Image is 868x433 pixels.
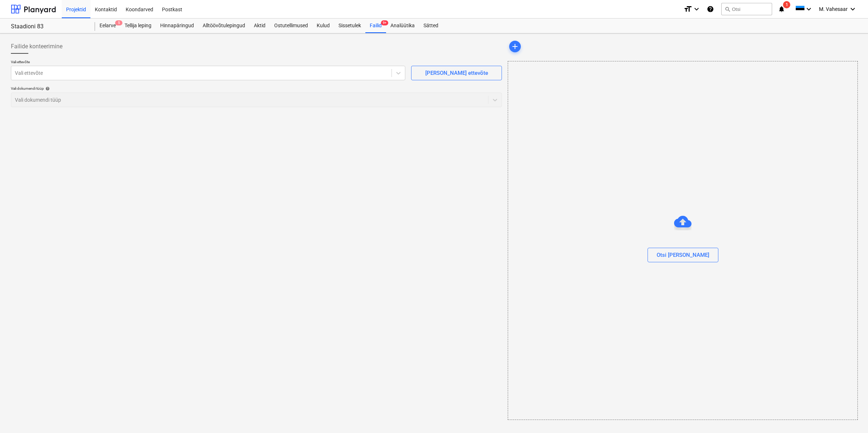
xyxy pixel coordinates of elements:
[804,5,813,13] i: keyboard_arrow_down
[684,5,692,13] i: format_size
[508,61,858,420] div: Otsi [PERSON_NAME]
[511,42,519,51] span: add
[11,42,62,51] span: Failide konteerimine
[386,19,419,33] a: Analüütika
[365,19,386,33] div: Failid
[120,19,156,33] a: Tellija leping
[95,19,120,33] a: Eelarve5
[95,19,120,33] div: Eelarve
[156,19,198,33] a: Hinnapäringud
[411,66,502,80] button: [PERSON_NAME] ettevõte
[783,1,790,8] span: 1
[115,20,122,25] span: 5
[11,23,86,31] div: Staadioni 83
[848,5,857,13] i: keyboard_arrow_down
[381,20,388,25] span: 9+
[778,5,785,13] i: notifications
[425,68,488,78] div: [PERSON_NAME] ettevõte
[419,19,443,33] a: Sätted
[270,19,312,33] a: Ostutellimused
[707,5,714,13] i: Abikeskus
[44,86,50,91] span: help
[365,19,386,33] a: Failid9+
[648,248,718,262] button: Otsi [PERSON_NAME]
[11,86,502,91] div: Vali dokumendi tüüp
[657,250,709,260] div: Otsi [PERSON_NAME]
[692,5,701,13] i: keyboard_arrow_down
[250,19,270,33] a: Aktid
[334,19,365,33] a: Sissetulek
[198,19,250,33] a: Alltöövõtulepingud
[11,60,405,66] p: Vali ettevõte
[725,6,730,12] span: search
[721,3,772,15] button: Otsi
[819,6,848,12] span: M. Vahesaar
[312,19,334,33] a: Kulud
